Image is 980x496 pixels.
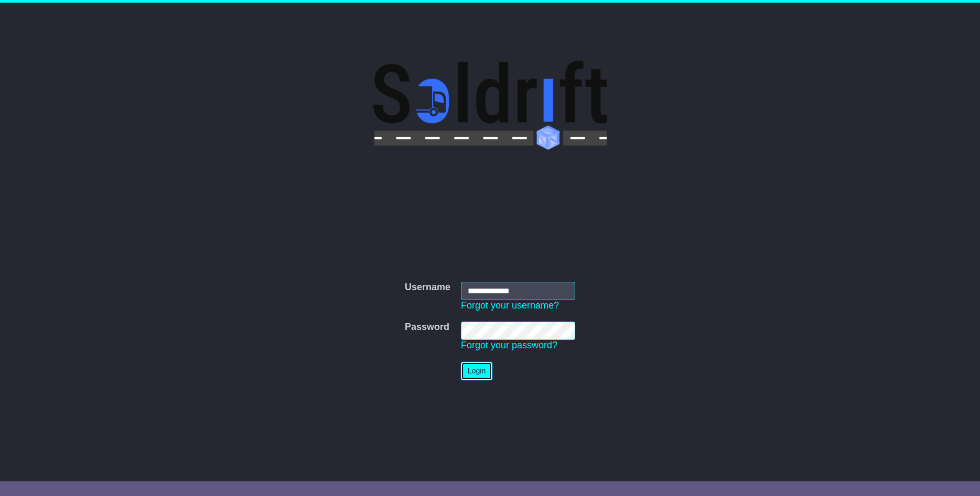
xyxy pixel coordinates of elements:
[461,340,557,350] a: Forgot your password?
[405,322,449,333] label: Password
[461,362,492,380] button: Login
[373,61,607,150] img: Soldrift Pty Ltd
[461,300,559,311] a: Forgot your username?
[405,282,450,293] label: Username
